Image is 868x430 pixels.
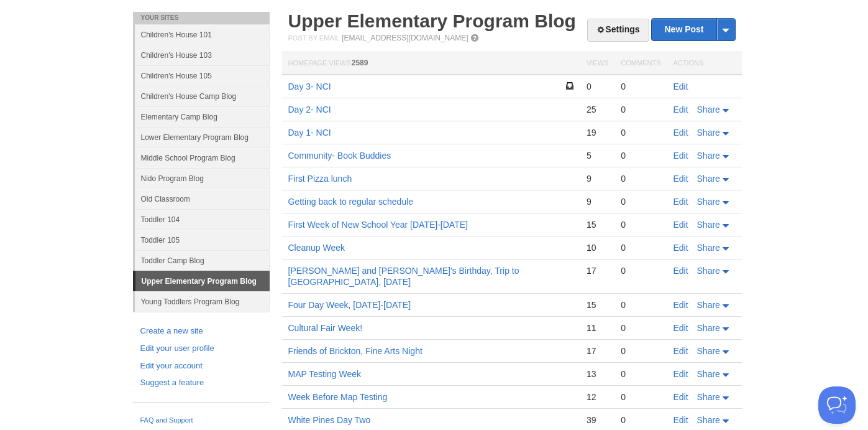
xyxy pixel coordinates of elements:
span: Share [697,197,720,207]
div: 10 [587,242,608,253]
li: Your Sites [133,12,270,24]
a: Edit [674,151,688,161]
a: Children's House 103 [135,45,270,65]
a: FAQ and Support [140,415,262,426]
div: 11 [587,322,608,334]
span: Share [697,243,720,253]
a: Edit [674,346,688,356]
span: Share [697,128,720,138]
th: Homepage Views [282,52,580,75]
a: Upper Elementary Program Blog [288,11,576,31]
div: 17 [587,345,608,357]
span: Share [697,392,720,402]
div: 12 [587,391,608,403]
div: 15 [587,299,608,311]
div: 25 [587,104,608,115]
a: Week Before Map Testing [288,392,388,402]
div: 13 [587,368,608,380]
a: Edit [674,323,688,333]
a: Lower Elementary Program Blog [135,127,270,147]
a: Toddler 105 [135,230,270,250]
div: 0 [621,219,660,230]
div: 15 [587,219,608,230]
div: 0 [621,391,660,403]
a: First Pizza lunch [288,174,352,184]
a: Middle School Program Blog [135,147,270,168]
a: Edit your account [140,360,262,373]
span: Share [697,220,720,230]
span: Share [697,346,720,356]
th: Views [580,52,614,75]
th: Comments [614,52,667,75]
a: Getting back to regular schedule [288,197,414,207]
a: Old Classroom [135,189,270,209]
a: Edit [674,82,688,91]
a: Edit [674,266,688,276]
iframe: Help Scout Beacon - Open [818,386,856,424]
a: Edit [674,369,688,379]
div: 0 [621,322,660,334]
span: Share [697,415,720,425]
span: Share [697,151,720,161]
a: Create a new site [140,325,262,338]
span: Share [697,266,720,276]
span: Share [697,300,720,310]
a: Suggest a feature [140,376,262,390]
a: Edit [674,300,688,310]
span: Share [697,105,720,115]
a: Edit [674,243,688,253]
div: 0 [621,196,660,207]
a: MAP Testing Week [288,369,362,379]
div: 19 [587,127,608,138]
a: Edit [674,128,688,138]
span: Share [697,174,720,184]
a: Nido Program Blog [135,168,270,189]
a: Four Day Week, [DATE]-[DATE] [288,300,411,310]
a: Edit [674,392,688,402]
a: Toddler 104 [135,209,270,230]
a: Edit [674,220,688,230]
a: Day 2- NCI [288,105,331,115]
a: Children's House 105 [135,65,270,86]
div: 17 [587,265,608,276]
span: 2589 [352,58,368,67]
a: Day 1- NCI [288,128,331,138]
a: White Pines Day Two [288,415,371,425]
div: 0 [621,104,660,115]
div: 0 [621,150,660,161]
span: Post by Email [288,34,340,42]
a: Cultural Fair Week! [288,323,363,333]
a: New Post [652,19,734,40]
div: 0 [587,81,608,92]
a: Young Toddlers Program Blog [135,291,270,312]
a: Toddler Camp Blog [135,250,270,271]
a: Edit [674,105,688,115]
a: Edit [674,415,688,425]
div: 0 [621,345,660,357]
a: First Week of New School Year [DATE]-[DATE] [288,220,468,230]
div: 0 [621,265,660,276]
div: 0 [621,368,660,380]
div: 39 [587,414,608,426]
a: Edit [674,197,688,207]
div: 9 [587,173,608,184]
div: 0 [621,81,660,92]
div: 0 [621,414,660,426]
a: Day 3- NCI [288,82,331,91]
div: 0 [621,127,660,138]
a: Settings [587,19,649,42]
a: Children's House Camp Blog [135,86,270,106]
a: Edit your user profile [140,342,262,355]
a: Community- Book Buddies [288,151,391,161]
a: [PERSON_NAME] and [PERSON_NAME]'s Birthday, Trip to [GEOGRAPHIC_DATA], [DATE] [288,266,519,287]
div: 0 [621,242,660,253]
a: [EMAIL_ADDRESS][DOMAIN_NAME] [342,34,468,42]
a: Friends of Brickton, Fine Arts Night [288,346,423,356]
a: Children's House 101 [135,24,270,45]
span: Share [697,323,720,333]
a: Upper Elementary Program Blog [135,271,270,291]
div: 5 [587,150,608,161]
a: Cleanup Week [288,243,345,253]
th: Actions [667,52,742,75]
a: Edit [674,174,688,184]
